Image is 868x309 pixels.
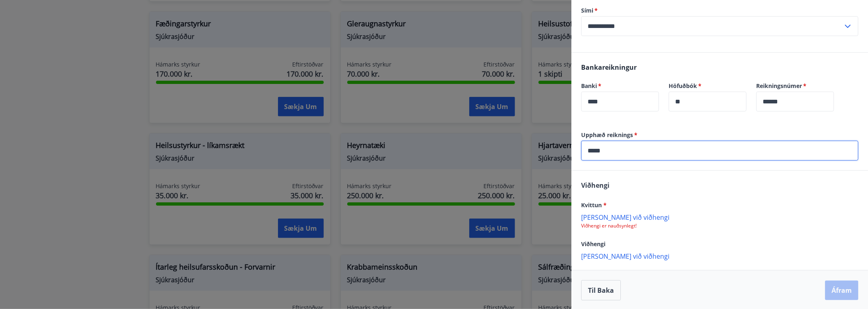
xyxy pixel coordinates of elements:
[581,223,858,229] p: Viðhengi er nauðsynlegt!
[581,131,858,139] label: Upphæð reiknings
[581,252,858,260] p: [PERSON_NAME] við viðhengi
[756,82,834,90] label: Reikningsnúmer
[669,82,746,90] label: Höfuðbók
[581,141,858,161] div: Upphæð reiknings
[581,181,609,190] span: Viðhengi
[581,280,621,300] button: Til baka
[581,6,858,15] label: Sími
[581,63,637,72] span: Bankareikningur
[581,82,659,90] label: Banki
[581,201,607,209] span: Kvittun
[581,240,605,248] span: Viðhengi
[581,213,858,221] p: [PERSON_NAME] við viðhengi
